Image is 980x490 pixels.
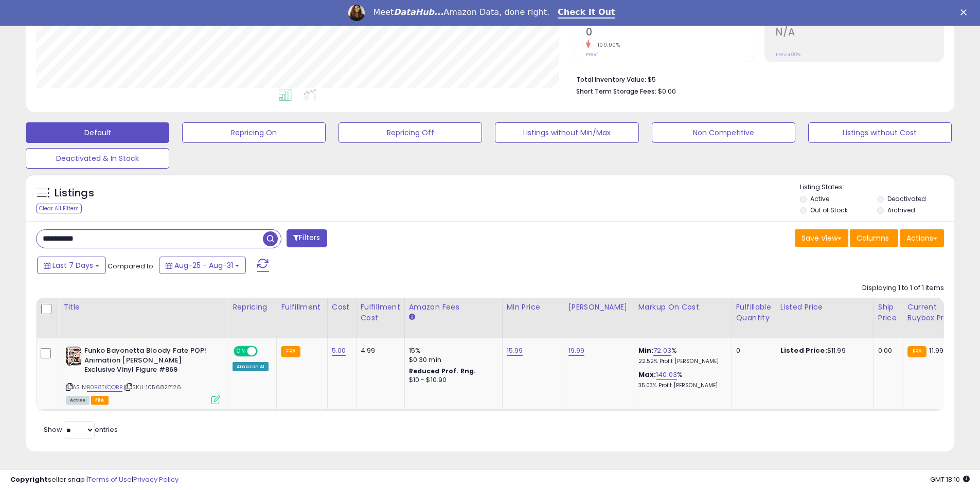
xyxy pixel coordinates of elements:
[568,346,585,356] a: 19.99
[576,75,646,84] b: Total Inventory Value:
[233,302,272,313] div: Repricing
[394,7,443,17] i: DataHub...
[960,9,971,15] div: Close
[495,122,638,143] button: Listings without Min/Max
[736,302,772,323] div: Fulfillable Quantity
[780,346,827,355] b: Listed Price:
[900,229,944,247] button: Actions
[576,87,656,96] b: Short Term Storage Fees:
[658,86,676,96] span: $0.00
[810,206,848,214] label: Out of Stock
[361,346,397,355] div: 4.99
[256,347,273,356] span: OFF
[84,346,209,377] b: Funko Bayonetta Bloody Fate POP! Animation [PERSON_NAME] Exclusive Vinyl Figure #869
[174,260,233,270] span: Aug-25 - Aug-31
[409,302,498,313] div: Amazon Fees
[776,51,800,58] small: Prev: 4.00%
[638,358,724,365] p: 22.52% Profit [PERSON_NAME]
[108,261,155,271] span: Compared to:
[55,186,94,201] h5: Listings
[159,257,246,274] button: Aug-25 - Aug-31
[576,72,936,85] li: $5
[87,383,122,392] a: B0B8TKQQBB
[887,194,926,203] label: Deactivated
[91,396,109,405] span: FBA
[568,302,630,313] div: [PERSON_NAME]
[808,122,952,143] button: Listings without Cost
[795,229,848,247] button: Save View
[37,257,106,274] button: Last 7 Days
[878,302,899,323] div: Ship Price
[591,41,620,49] small: -100.00%
[409,367,476,375] b: Reduced Prof. Rng.
[409,346,494,355] div: 15%
[656,370,677,380] a: 140.03
[348,5,365,21] img: Profile image for Georgie
[26,148,169,169] button: Deactivated & In Stock
[10,475,48,484] strong: Copyright
[361,302,400,323] div: Fulfillment Cost
[638,346,654,355] b: Min:
[878,346,895,355] div: 0.00
[586,51,599,58] small: Prev: 1
[507,346,523,356] a: 15.99
[182,122,326,143] button: Repricing On
[857,233,889,243] span: Columns
[638,370,656,379] b: Max:
[338,122,482,143] button: Repricing Off
[810,194,829,203] label: Active
[907,346,926,357] small: FBA
[26,122,169,143] button: Default
[233,362,269,371] div: Amazon AI
[638,382,724,389] p: 35.03% Profit [PERSON_NAME]
[235,347,247,356] span: ON
[66,346,82,367] img: 51EE7ItA++L._SL40_.jpg
[907,302,960,323] div: Current Buybox Price
[287,229,327,247] button: Filters
[862,283,944,293] div: Displaying 1 to 1 of 1 items
[88,475,132,484] a: Terms of Use
[10,475,179,485] div: seller snap | |
[638,346,724,365] div: %
[507,302,560,313] div: Min Price
[638,302,727,313] div: Markup on Cost
[44,425,118,434] span: Show: entries
[800,183,954,192] p: Listing States:
[281,302,323,313] div: Fulfillment
[652,122,795,143] button: Non Competitive
[850,229,898,247] button: Columns
[63,302,224,313] div: Title
[929,346,943,355] span: 11.99
[776,26,943,40] h2: N/A
[36,204,82,213] div: Clear All Filters
[634,298,732,338] th: The percentage added to the cost of goods (COGS) that forms the calculator for Min & Max prices.
[124,383,181,391] span: | SKU: 1056822126
[281,346,300,357] small: FBA
[52,260,93,270] span: Last 7 Days
[780,302,869,313] div: Listed Price
[653,346,671,356] a: 72.03
[887,206,915,214] label: Archived
[736,346,768,355] div: 0
[66,346,220,403] div: ASIN:
[409,376,494,385] div: $10 - $10.90
[332,302,352,313] div: Cost
[373,7,549,17] div: Meet Amazon Data, done right.
[930,475,970,484] span: 2025-09-8 18:10 GMT
[780,346,866,355] div: $11.99
[586,26,754,40] h2: 0
[558,7,615,19] a: Check It Out
[409,355,494,365] div: $0.30 min
[409,313,415,322] small: Amazon Fees.
[638,370,724,389] div: %
[133,475,179,484] a: Privacy Policy
[66,396,90,405] span: All listings currently available for purchase on Amazon
[332,346,346,356] a: 5.00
